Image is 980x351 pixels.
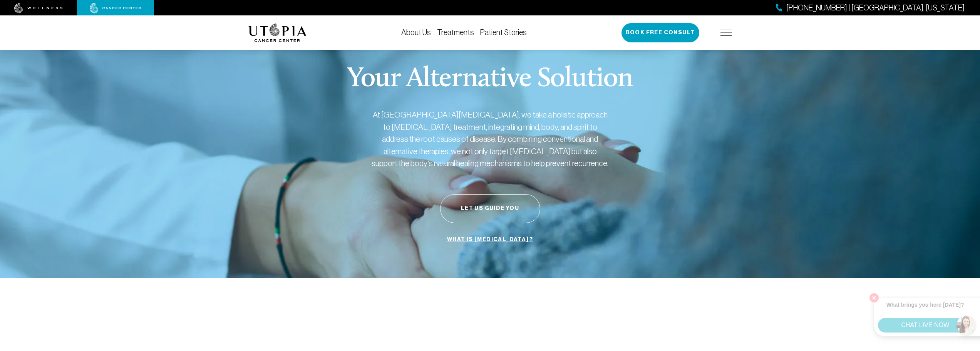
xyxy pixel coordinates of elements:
[347,65,633,93] p: Your Alternative Solution
[401,28,431,37] a: About Us
[371,109,610,170] p: At [GEOGRAPHIC_DATA][MEDICAL_DATA], we take a holistic approach to [MEDICAL_DATA] treatment, inte...
[437,28,474,37] a: Treatments
[720,30,732,36] img: icon-hamburger
[776,2,965,13] a: [PHONE_NUMBER] | [GEOGRAPHIC_DATA], [US_STATE]
[786,2,965,13] span: [PHONE_NUMBER] | [GEOGRAPHIC_DATA], [US_STATE]
[622,23,699,42] button: Book Free Consult
[248,24,307,42] img: logo
[14,3,63,13] img: wellness
[445,232,535,247] a: What is [MEDICAL_DATA]?
[90,3,141,13] img: cancer center
[480,28,527,37] a: Patient Stories
[440,194,540,223] button: Let Us Guide You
